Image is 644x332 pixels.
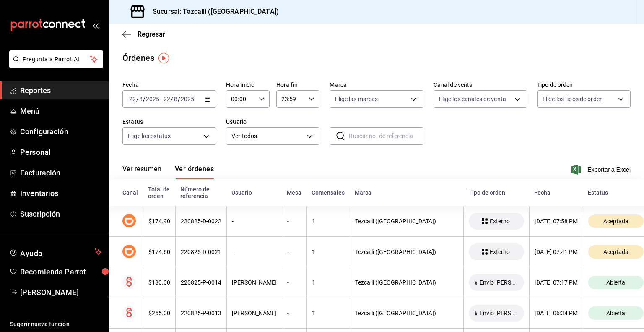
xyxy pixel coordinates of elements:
[148,218,170,225] div: $174.90
[486,248,513,255] span: Externo
[136,96,139,102] span: /
[287,218,301,225] div: -
[148,186,170,199] div: Total de orden
[468,189,524,196] div: Tipo de orden
[146,7,279,17] h3: Sucursal: Tezcalli ([GEOGRAPHIC_DATA])
[535,218,578,225] div: [DATE] 07:58 PM
[600,248,632,255] span: Aceptada
[312,279,345,286] div: 1
[355,248,458,255] div: Tezcalli ([GEOGRAPHIC_DATA])
[122,82,216,88] label: Fecha
[543,95,603,103] span: Elige los tipos de orden
[355,189,458,196] div: Marca
[232,310,277,316] div: [PERSON_NAME]
[178,96,180,102] span: /
[20,266,102,277] span: Recomienda Parrot
[312,310,345,316] div: 1
[180,96,195,102] input: ----
[534,189,578,196] div: Fecha
[145,96,160,102] input: ----
[174,96,178,102] input: --
[23,55,90,64] span: Pregunta a Parrot AI
[232,218,277,225] div: -
[20,146,102,158] span: Personal
[287,189,301,196] div: Mesa
[287,279,301,286] div: -
[6,61,103,70] a: Pregunta a Parrot AI
[20,85,102,96] span: Reportes
[355,218,458,225] div: Tezcalli ([GEOGRAPHIC_DATA])
[335,95,378,103] span: Elige las marcas
[122,165,161,179] button: Ver resumen
[232,248,277,255] div: -
[287,248,301,255] div: -
[181,279,221,286] div: 220825-P-0014
[573,165,631,175] button: Exportar a Excel
[355,279,458,286] div: Tezcalli ([GEOGRAPHIC_DATA])
[148,279,170,286] div: $180.00
[312,189,345,196] div: Comensales
[138,30,165,38] span: Regresar
[92,22,99,29] button: open_drawer_menu
[161,96,162,102] span: -
[535,279,578,286] div: [DATE] 07:17 PM
[226,119,319,125] label: Usuario
[143,96,145,102] span: /
[439,95,506,103] span: Elige los canales de venta
[312,248,345,255] div: 1
[231,189,277,196] div: Usuario
[180,186,221,199] div: Número de referencia
[181,218,221,225] div: 220825-D-0022
[535,248,578,255] div: [DATE] 07:41 PM
[148,310,170,316] div: $255.00
[20,247,91,257] span: Ayuda
[537,82,631,88] label: Tipo de orden
[588,189,644,196] div: Estatus
[486,218,513,225] span: Externo
[312,218,345,225] div: 1
[434,82,527,88] label: Canal de venta
[122,30,165,38] button: Regresar
[226,82,270,88] label: Hora inicio
[476,310,521,316] span: Envío [PERSON_NAME]
[20,126,102,137] span: Configuración
[148,248,170,255] div: $174.60
[349,128,423,144] input: Buscar no. de referencia
[355,310,458,316] div: Tezcalli ([GEOGRAPHIC_DATA])
[603,279,628,286] span: Abierta
[600,218,632,225] span: Aceptada
[128,132,171,140] span: Elige los estatus
[122,165,214,179] div: navigation tabs
[20,167,102,178] span: Facturación
[603,310,628,316] span: Abierta
[129,96,136,102] input: --
[20,105,102,117] span: Menú
[158,53,169,63] img: Tooltip marker
[20,188,102,199] span: Inventarios
[9,50,103,68] button: Pregunta a Parrot AI
[287,310,301,316] div: -
[330,82,423,88] label: Marca
[181,248,221,255] div: 220825-D-0021
[276,82,320,88] label: Hora fin
[139,96,143,102] input: --
[122,52,154,64] div: Órdenes
[20,287,102,298] span: [PERSON_NAME]
[535,310,578,316] div: [DATE] 06:34 PM
[163,96,171,102] input: --
[181,310,221,316] div: 220825-P-0013
[122,119,216,125] label: Estatus
[171,96,173,102] span: /
[20,208,102,220] span: Suscripción
[476,279,521,286] span: Envío [PERSON_NAME]
[10,320,102,329] span: Sugerir nueva función
[232,279,277,286] div: [PERSON_NAME]
[175,165,214,179] button: Ver órdenes
[122,189,138,196] div: Canal
[231,132,304,141] span: Ver todos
